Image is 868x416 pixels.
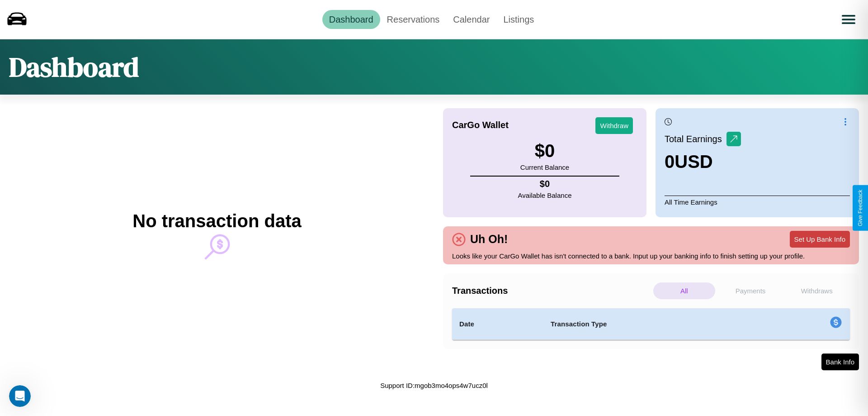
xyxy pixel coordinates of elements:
[459,319,536,330] h4: Date
[518,189,572,201] p: Available Balance
[665,152,741,172] h3: 0 USD
[452,120,509,130] h4: CarGo Wallet
[446,10,496,29] a: Calendar
[452,250,850,262] p: Looks like your CarGo Wallet has isn't connected to a bank. Input up your banking info to finish ...
[520,141,569,161] h3: $ 0
[836,7,861,32] button: Open menu
[595,117,633,134] button: Withdraw
[821,354,859,370] button: Bank Info
[653,282,715,299] p: All
[790,231,850,248] button: Set Up Bank Info
[496,10,541,29] a: Listings
[720,282,782,299] p: Payments
[132,211,301,231] h2: No transaction data
[665,131,726,147] p: Total Earnings
[518,179,572,189] h4: $ 0
[520,161,569,173] p: Current Balance
[452,308,850,340] table: simple table
[322,10,380,29] a: Dashboard
[857,190,863,226] div: Give Feedback
[452,286,651,296] h4: Transactions
[380,379,488,392] p: Support ID: mgob3mo4ops4w7ucz0l
[466,233,512,246] h4: Uh Oh!
[665,196,850,208] p: All Time Earnings
[9,385,31,407] iframe: Intercom live chat
[380,10,447,29] a: Reservations
[551,319,756,330] h4: Transaction Type
[786,282,848,299] p: Withdraws
[9,48,139,86] h1: Dashboard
